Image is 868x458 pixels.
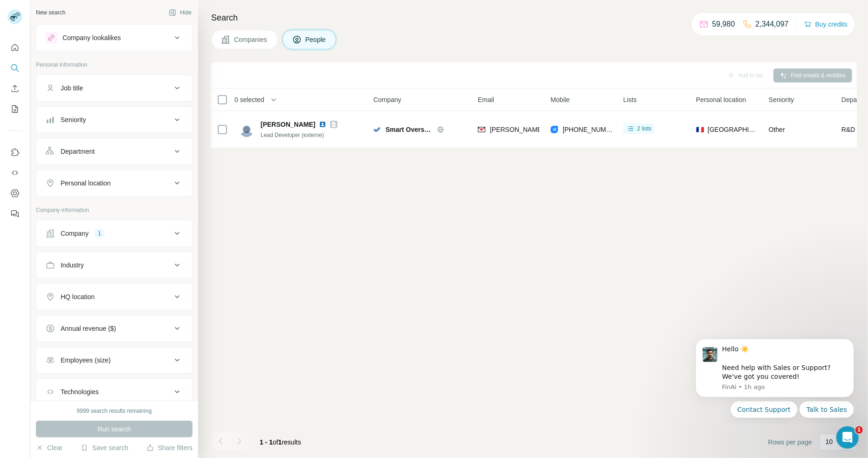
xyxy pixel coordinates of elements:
div: Annual revenue ($) [61,324,116,333]
button: My lists [7,101,22,117]
span: [PHONE_NUMBER] [563,126,621,133]
button: Company lookalikes [36,27,192,49]
p: Personal information [36,61,193,69]
iframe: Intercom live chat [836,426,859,449]
span: [PERSON_NAME] [261,120,315,129]
span: results [260,438,301,446]
button: Company1 [36,222,192,245]
button: Department [36,140,192,163]
iframe: Intercom notifications message [682,331,868,424]
button: Technologies [36,381,192,403]
div: Personal location [61,178,110,188]
img: provider findymail logo [478,125,485,134]
span: 1 - 1 [260,438,273,446]
span: of [273,438,278,446]
div: Company [61,229,89,238]
p: 2,344,097 [756,19,789,30]
div: Job title [61,83,83,93]
button: Use Surfe on LinkedIn [7,144,22,161]
span: Lists [623,95,637,104]
h4: Search [211,11,857,24]
span: [GEOGRAPHIC_DATA] [708,125,758,134]
span: Mobile [551,95,570,104]
button: Personal location [36,172,192,194]
button: Use Surfe API [7,164,22,181]
div: HQ location [61,292,95,301]
span: 0 selected [234,95,264,104]
img: Avatar [239,122,254,137]
button: Annual revenue ($) [36,317,192,340]
div: 1 [94,229,105,238]
span: 1 [855,426,863,434]
span: 🇫🇷 [696,125,704,134]
span: Seniority [769,95,794,104]
button: Share filters [146,443,193,452]
div: Department [61,147,95,156]
span: Company [373,95,401,104]
button: Clear [36,443,62,452]
button: Feedback [7,205,22,222]
p: 10 [826,437,833,446]
div: Seniority [61,115,86,124]
button: Seniority [36,109,192,131]
span: Smart Oversight [386,125,432,134]
button: Industry [36,254,192,276]
div: 9999 search results remaining [77,407,152,415]
button: Search [7,60,22,76]
button: HQ location [36,286,192,308]
button: Quick start [7,39,22,56]
div: Company lookalikes [62,33,121,42]
p: 59,980 [712,19,735,30]
span: People [305,35,327,44]
span: R&D [841,125,855,134]
span: 1 [278,438,282,446]
p: Company information [36,206,193,214]
span: Email [478,95,494,104]
div: Industry [61,260,84,270]
button: Enrich CSV [7,80,22,97]
img: LinkedIn logo [319,121,326,128]
button: Save search [81,443,128,452]
span: Personal location [696,95,746,104]
button: Dashboard [7,185,22,202]
span: 2 lists [637,124,652,133]
div: New search [36,8,65,17]
span: Rows per page [768,437,812,447]
button: Buy credits [804,18,847,31]
button: Employees (size) [36,349,192,371]
span: Companies [234,35,268,44]
span: Other [769,126,785,133]
button: Job title [36,77,192,99]
span: Lead Developer (externe) [261,132,324,138]
img: Logo of Smart Oversight [373,126,381,133]
span: [PERSON_NAME][EMAIL_ADDRESS][PERSON_NAME][DOMAIN_NAME] [490,126,708,133]
button: Hide [162,6,198,20]
div: Employees (size) [61,355,110,365]
img: provider datagma logo [551,125,558,134]
div: Technologies [61,387,99,396]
